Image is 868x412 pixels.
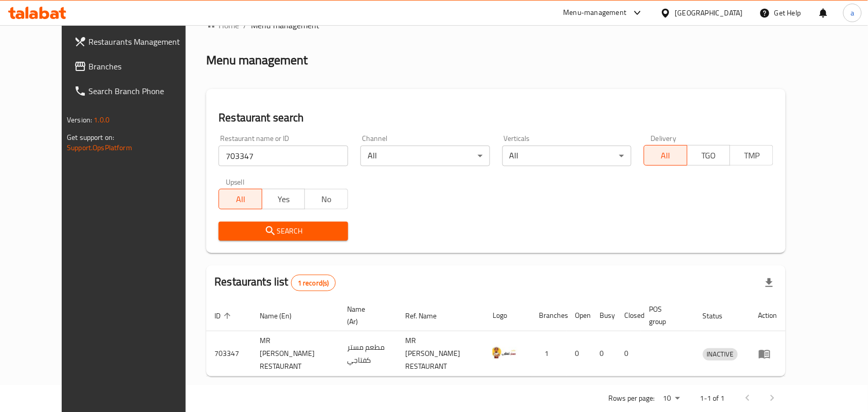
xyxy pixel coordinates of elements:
span: Status [703,310,736,322]
td: مطعم مستر كفتاجي [339,331,397,377]
span: TMP [734,148,769,163]
span: Name (Ar) [347,303,385,328]
span: Search [227,225,340,238]
th: Branches [531,300,567,331]
span: INACTIVE [703,348,738,360]
div: Total records count [291,275,336,291]
span: All [223,192,258,207]
td: MR [PERSON_NAME] RESTAURANT [251,331,339,377]
div: All [502,146,632,166]
span: Branches [88,60,198,73]
button: All [219,189,262,209]
td: MR [PERSON_NAME] RESTAURANT [397,331,485,377]
label: Upsell [226,178,245,186]
button: All [644,145,688,166]
h2: Menu management [206,52,308,68]
span: Name (En) [260,310,305,322]
span: Search Branch Phone [88,85,198,97]
span: POS group [649,303,682,328]
span: Menu management [251,19,319,31]
div: Menu [758,348,777,360]
div: Export file [757,271,782,295]
h2: Restaurant search [219,110,773,126]
a: Branches [66,54,207,79]
span: Restaurants Management [88,35,198,48]
button: TGO [687,145,731,166]
label: Delivery [651,135,677,142]
th: Busy [591,300,616,331]
table: enhanced table [206,300,786,377]
div: Menu-management [564,7,627,19]
div: INACTIVE [703,348,738,361]
span: Get support on: [67,131,114,144]
button: No [304,189,348,209]
span: All [648,148,683,163]
th: Action [750,300,786,331]
a: Restaurants Management [66,29,207,54]
div: All [360,146,490,166]
td: 0 [591,331,616,377]
th: Closed [616,300,641,331]
td: 703347 [206,331,251,377]
button: Search [219,222,348,241]
span: No [309,192,344,207]
p: Rows per page: [609,392,655,405]
th: Logo [484,300,531,331]
td: 0 [616,331,641,377]
td: 1 [531,331,567,377]
span: 1 record(s) [292,278,335,288]
div: Rows per page: [659,391,684,406]
img: MR KAFTAJI RESTAURANT [493,339,518,365]
button: TMP [730,145,773,166]
a: Home [206,19,239,31]
span: Version: [67,113,92,127]
th: Open [567,300,591,331]
span: Yes [266,192,301,207]
span: ID [214,310,234,322]
p: 1-1 of 1 [700,392,725,405]
a: Search Branch Phone [66,79,207,103]
li: / [243,19,247,31]
div: [GEOGRAPHIC_DATA] [675,7,743,19]
a: Support.OpsPlatform [67,141,132,154]
span: Ref. Name [406,310,450,322]
span: 1.0.0 [94,113,110,127]
h2: Restaurants list [214,274,335,291]
td: 0 [567,331,591,377]
span: a [851,7,854,19]
input: Search for restaurant name or ID.. [219,146,348,166]
span: TGO [692,148,727,163]
button: Yes [262,189,305,209]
